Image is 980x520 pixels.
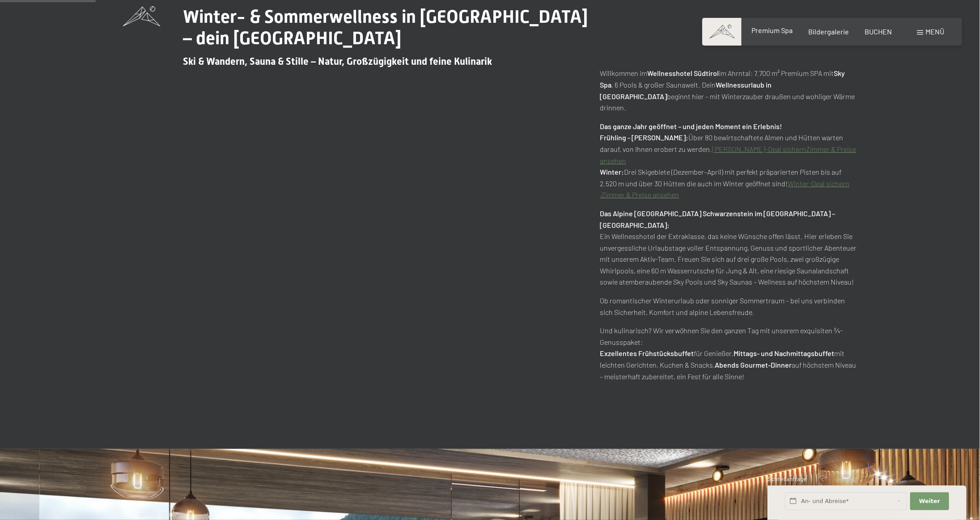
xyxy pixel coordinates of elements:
a: BUCHEN [865,27,892,36]
a: Zimmer & Preise ansehen [602,190,679,199]
strong: Mittags- und Nachmittagsbuffet [734,349,835,357]
strong: Abends Gourmet-Dinner [715,361,792,369]
span: Schnellanfrage [768,475,806,482]
strong: Sky Spa [600,69,845,89]
p: Willkommen im im Ahrntal: 7.700 m² Premium SPA mit , 6 Pools & großer Saunawelt. Dein beginnt hie... [600,67,857,113]
strong: Frühling - [PERSON_NAME]: [600,133,689,142]
p: Und kulinarisch? Wir verwöhnen Sie den ganzen Tag mit unserem exquisiten ¾-Genusspaket: für Genie... [600,325,857,382]
strong: Wellnesshotel Südtirol [648,69,719,77]
button: Weiter [910,492,949,511]
p: Über 80 bewirtschaftete Almen und Hütten warten darauf, von Ihnen erobert zu werden. Drei Skigebi... [600,121,857,201]
p: Ein Wellnesshotel der Extraklasse, das keine Wünsche offen lässt. Hier erleben Sie unvergessliche... [600,208,857,288]
span: Ski & Wandern, Sauna & Stille – Natur, Großzügigkeit und feine Kulinarik [183,56,492,67]
strong: Wellnessurlaub in [GEOGRAPHIC_DATA] [600,80,772,101]
a: Premium Spa [751,26,793,34]
span: Weiter [919,497,940,505]
strong: Das Alpine [GEOGRAPHIC_DATA] Schwarzenstein im [GEOGRAPHIC_DATA] – [GEOGRAPHIC_DATA]: [600,209,836,229]
strong: Exzellentes Frühstücksbuffet [600,349,694,357]
p: Ob romantischer Winterurlaub oder sonniger Sommertraum – bei uns verbinden sich Sicherheit, Komfo... [600,295,857,318]
a: Bildergalerie [809,27,849,36]
span: Menü [925,27,944,36]
span: Winter- & Sommerwellness in [GEOGRAPHIC_DATA] – dein [GEOGRAPHIC_DATA] [183,6,588,49]
strong: Das ganze Jahr geöffnet – und jeden Moment ein Erlebnis! [600,122,782,130]
a: Zimmer & Preise ansehen [600,145,857,165]
strong: Winter: [600,168,624,176]
a: [PERSON_NAME]-Deal sichern [713,145,806,153]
